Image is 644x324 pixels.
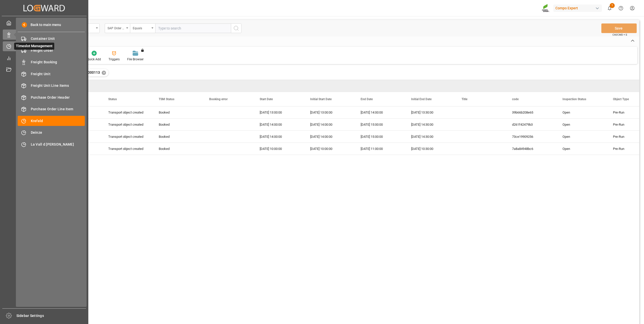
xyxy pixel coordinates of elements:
[108,25,125,31] div: SAP Order Number
[31,130,85,135] span: Deinze
[155,23,231,33] input: Type to search
[31,142,85,147] span: La Vall d [PERSON_NAME]
[18,34,85,44] a: Container Unit
[108,107,147,118] div: Transport object created
[254,131,304,143] div: [DATE] 14:00:00
[80,70,100,74] span: 2000000113
[102,71,106,75] div: ✕
[16,313,86,318] span: Sidebar Settings
[108,143,147,155] div: Transport object created
[405,143,455,155] div: [DATE] 10:30:00
[310,97,332,101] span: Initial Start Date
[159,119,197,130] div: Booked
[506,131,556,143] div: 73ce19909256
[3,41,86,51] a: Timeslot ManagementTimeslot Management
[18,128,85,138] a: Deinze
[18,92,85,102] a: Purchase Order Header
[105,23,130,33] button: open menu
[31,36,85,41] span: Container Unit
[231,23,241,33] button: search button
[610,3,615,8] span: 1
[209,97,228,101] span: Booking error
[405,106,455,118] div: [DATE] 13:30:00
[159,107,197,118] div: Booked
[87,57,101,62] div: Quick Add
[411,97,432,101] span: Initial End Date
[133,25,150,31] div: Equals
[31,60,85,65] span: Freight Booking
[159,143,197,155] div: Booked
[31,106,85,112] span: Purchase Order Line Item
[355,143,405,155] div: [DATE] 11:00:00
[27,22,61,28] span: Back to main menu
[31,95,85,100] span: Purchase Order Header
[506,119,556,130] div: d261f42479b3
[355,131,405,143] div: [DATE] 15:00:00
[31,118,85,124] span: Krefeld
[130,23,155,33] button: open menu
[506,106,556,118] div: 39b66b208e65
[3,65,86,75] a: Document Management
[562,143,601,155] div: Open
[562,119,601,130] div: Open
[506,143,556,155] div: 7a8a84948bc6
[31,48,85,53] span: Freight Order
[562,131,601,143] div: Open
[254,143,304,155] div: [DATE] 10:00:00
[355,106,405,118] div: [DATE] 14:00:00
[18,57,85,67] a: Freight Booking
[355,119,405,130] div: [DATE] 15:00:00
[553,5,602,12] div: Compo Expert
[3,18,86,28] a: My Cockpit
[18,69,85,79] a: Freight Unit
[405,131,455,143] div: [DATE] 14:30:00
[462,97,467,101] span: Title
[18,139,85,149] a: La Vall d [PERSON_NAME]
[18,81,85,91] a: Freight Unit Line Items
[31,83,85,88] span: Freight Unit Line Items
[361,97,373,101] span: End Date
[562,107,601,118] div: Open
[612,33,627,37] span: Ctrl/CMD + S
[601,23,637,33] button: Save
[159,97,174,101] span: TSM Status
[512,97,519,101] span: code
[304,106,355,118] div: [DATE] 13:00:00
[553,3,604,13] button: Compo Expert
[254,119,304,130] div: [DATE] 14:00:00
[304,143,355,155] div: [DATE] 10:00:00
[260,97,273,101] span: Start Date
[14,43,54,50] span: Timeslot Management
[615,3,627,14] button: Help Center
[31,71,85,77] span: Freight Unit
[304,119,355,130] div: [DATE] 14:00:00
[108,97,117,101] span: Status
[613,97,629,101] span: Object Type
[254,106,304,118] div: [DATE] 13:00:00
[108,119,147,130] div: Transport object created
[18,104,85,114] a: Purchase Order Line Item
[604,3,615,14] button: show 1 new notifications
[18,116,85,126] a: Krefeld
[542,4,550,13] img: Screenshot%202023-09-29%20at%2010.02.21.png_1712312052.png
[18,45,85,55] a: Freight Order
[405,119,455,130] div: [DATE] 14:30:00
[562,97,586,101] span: Inspection Status
[304,131,355,143] div: [DATE] 14:00:00
[108,131,147,143] div: Transport object created
[109,57,120,62] div: Triggers
[159,131,197,143] div: Booked
[3,53,86,63] a: My Reports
